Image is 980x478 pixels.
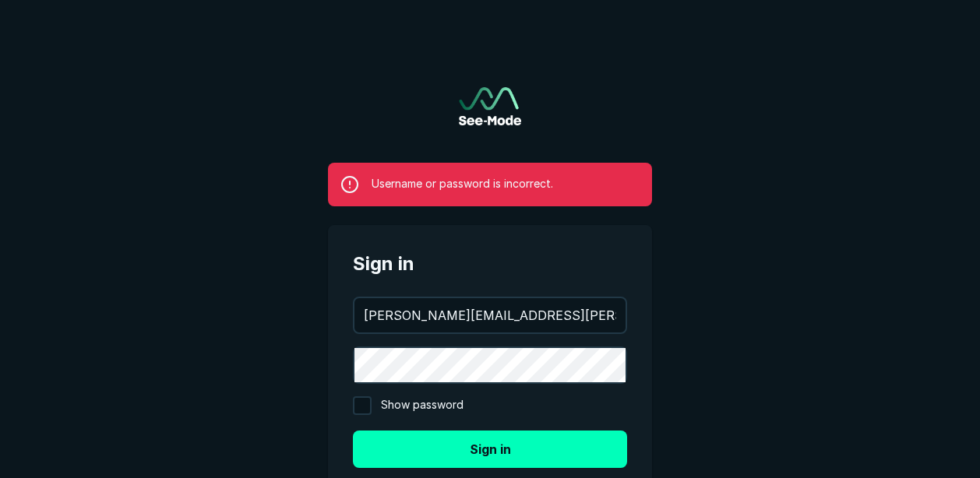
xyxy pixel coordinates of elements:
[353,250,627,278] span: Sign in
[459,87,521,125] img: See-Mode Logo
[354,298,626,332] input: your@email.com
[381,396,464,415] span: Show password
[459,87,521,125] a: Go to sign in
[353,431,627,468] button: Sign in
[372,175,553,192] span: Username or password is incorrect.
